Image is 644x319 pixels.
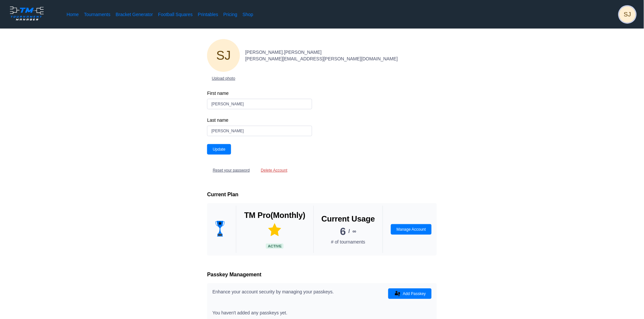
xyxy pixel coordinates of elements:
[244,210,305,221] h2: TM Pro (Monthly)
[207,165,255,176] button: Reset your password
[67,11,79,18] a: Home
[322,214,375,224] h2: Current Usage
[207,39,240,72] span: SJ
[116,11,153,18] a: Bracket Generator
[619,6,636,23] button: SJ
[207,117,312,123] label: Last name
[8,5,46,22] img: logo.ffa97a18e3bf2c7d.png
[158,11,193,18] a: Football Squares
[245,49,398,55] span: [PERSON_NAME].[PERSON_NAME]
[207,39,240,72] div: sara johnson
[207,90,312,96] label: First name
[391,224,431,235] button: Manage Account
[207,271,437,278] h2: Passkey Management
[207,74,240,82] button: Upload photo
[349,228,350,235] span: /
[207,191,437,198] h2: Current Plan
[245,55,398,62] span: [PERSON_NAME][EMAIL_ADDRESS][PERSON_NAME][DOMAIN_NAME]
[619,6,636,23] span: SJ
[212,221,228,237] img: trophy_dark.0b3297c893b90555eee32abe43c4767c.svg
[243,11,253,18] a: Shop
[388,288,432,299] button: Add Passkey
[340,228,346,235] span: 6
[268,223,281,236] img: star.9501ad395285fe8c4f6a6c753b5fc74b.svg
[255,165,293,176] button: Delete Account
[212,289,334,294] span: Enhance your account security by managing your passkeys.
[207,144,231,155] button: Update
[212,310,287,315] span: You haven't added any passkeys yet.
[266,244,284,249] strong: Active
[224,11,237,18] a: Pricing
[619,6,636,23] div: sara johnson
[331,239,365,245] span: # of tournaments
[84,11,110,18] a: Tournaments
[198,11,218,18] a: Printables
[394,290,402,298] img: FIDO_Passkey_mark_A_black.dc59a8f8c48711c442e90af6bb0a51e0.svg
[353,228,356,235] span: ∞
